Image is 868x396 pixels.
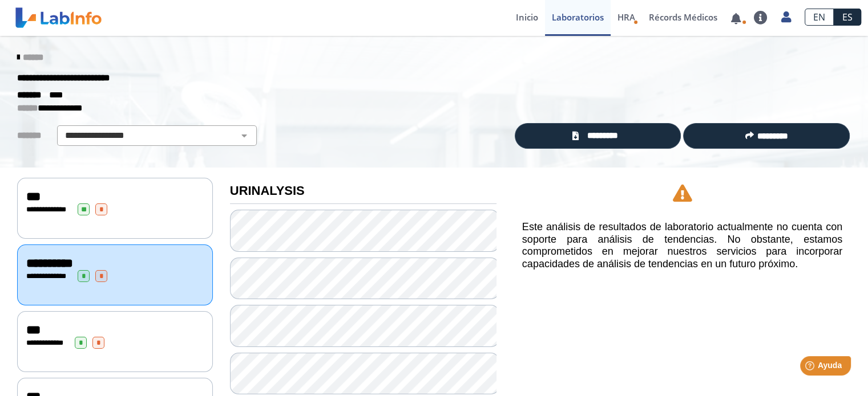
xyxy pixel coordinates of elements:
[766,352,855,383] iframe: Help widget launcher
[230,183,305,198] b: URINALYSIS
[805,9,834,26] a: EN
[522,221,842,270] h5: Este análisis de resultados de laboratorio actualmente no cuenta con soporte para análisis de ten...
[617,11,635,23] span: HRA
[834,9,861,26] a: ES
